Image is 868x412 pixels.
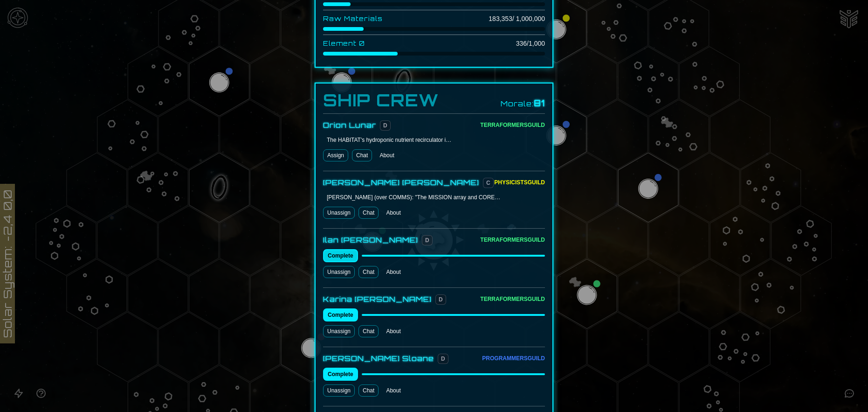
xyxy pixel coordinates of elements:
[501,97,545,110] div: Morale:
[438,354,448,364] span: D
[352,149,372,161] a: Chat
[458,10,545,28] td: 183,353 / 1,000,000
[323,266,355,278] button: Unassign
[458,35,545,52] td: 336 / 1,000
[323,368,358,381] button: Complete
[323,384,355,397] button: Unassign
[323,308,358,321] button: Complete
[358,384,379,397] a: Chat
[382,325,404,337] button: About
[358,266,379,278] a: Chat
[480,295,545,303] div: Terraformers Guild
[323,119,376,131] div: Orion Lunar
[534,98,545,108] span: 81
[358,325,379,337] a: Chat
[323,249,358,262] button: Complete
[376,149,398,161] button: About
[380,120,391,131] span: D
[382,266,404,278] button: About
[323,234,418,245] div: Ilan [PERSON_NAME]
[483,178,494,188] span: C
[435,294,446,305] span: D
[482,355,545,362] div: Programmers Guild
[480,121,545,129] div: Terraformers Guild
[323,325,355,337] button: Unassign
[323,207,355,219] button: Unassign
[323,35,406,52] td: Element 0
[494,179,545,186] div: Physicists Guild
[480,236,545,244] div: Terraformers Guild
[323,353,434,364] div: [PERSON_NAME] Sloane
[358,207,379,219] a: Chat
[327,194,500,201] div: [PERSON_NAME] (over COMMS): "The MISSION array and CORE…
[323,293,432,305] div: Karina [PERSON_NAME]
[323,91,439,110] h3: Ship Crew
[382,384,404,397] button: About
[323,149,348,161] button: Assign
[422,235,433,245] span: D
[323,10,406,28] td: Raw Materials
[382,207,404,219] button: About
[327,136,451,144] div: The HABITAT's hydroponic nutrient recirculator i…
[323,177,479,188] div: [PERSON_NAME] [PERSON_NAME]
